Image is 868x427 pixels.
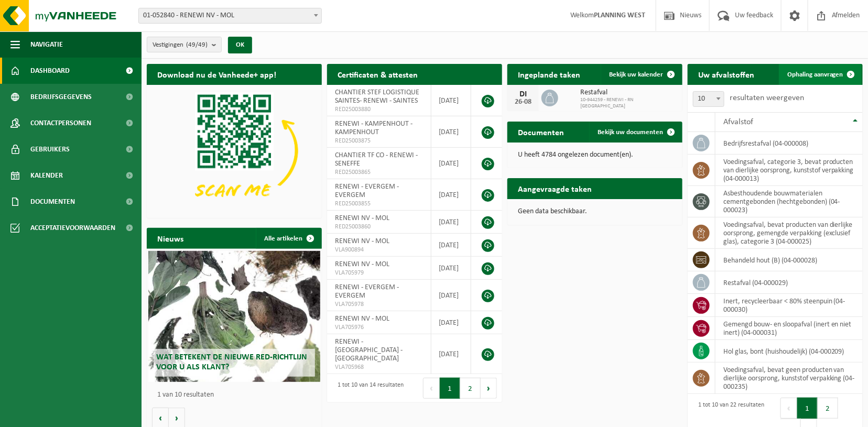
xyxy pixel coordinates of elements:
h2: Aangevraagde taken [507,178,602,199]
td: [DATE] [431,179,471,211]
a: Alle artikelen [256,228,321,249]
span: VLA705978 [335,300,423,309]
span: Bedrijfsgegevens [30,84,92,110]
button: 2 [460,378,481,399]
h2: Certificaten & attesten [327,64,428,84]
span: Wat betekent de nieuwe RED-richtlijn voor u als klant? [156,353,307,371]
span: RENEWI - [GEOGRAPHIC_DATA] - [GEOGRAPHIC_DATA] [335,338,403,363]
span: RED25003860 [335,223,423,231]
span: Bekijk uw kalender [609,71,663,78]
h2: Uw afvalstoffen [688,64,765,84]
button: 1 [440,378,460,399]
strong: PLANNING WEST [594,12,645,19]
td: inert, recycleerbaar < 80% steenpuin (04-000030) [715,294,863,317]
span: Contactpersonen [30,110,91,136]
span: 10 [693,92,724,106]
span: Bekijk uw documenten [598,129,663,136]
span: VLA705979 [335,269,423,277]
a: Ophaling aanvragen [779,64,862,85]
span: RED25003855 [335,200,423,208]
button: OK [228,37,252,53]
td: [DATE] [431,234,471,257]
h2: Documenten [507,122,574,142]
span: RED25003880 [335,105,423,114]
td: asbesthoudende bouwmaterialen cementgebonden (hechtgebonden) (04-000023) [715,186,863,217]
td: [DATE] [431,85,471,116]
span: RED25003865 [335,168,423,177]
span: VLA900894 [335,246,423,254]
a: Bekijk uw documenten [589,122,681,143]
span: 10 [693,91,724,107]
button: Next [481,378,497,399]
h2: Nieuws [147,228,194,248]
span: 10-944259 - RENEWI - RN [GEOGRAPHIC_DATA] [580,97,677,110]
span: Documenten [30,189,75,215]
td: voedingsafval, categorie 3, bevat producten van dierlijke oorsprong, kunststof verpakking (04-000... [715,155,863,186]
span: Kalender [30,162,63,189]
button: 1 [797,398,818,419]
td: [DATE] [431,116,471,148]
td: voedingsafval, bevat producten van dierlijke oorsprong, gemengde verpakking (exclusief glas), cat... [715,217,863,249]
div: 1 tot 10 van 14 resultaten [332,377,404,400]
td: restafval (04-000029) [715,271,863,294]
span: Navigatie [30,31,63,58]
label: resultaten weergeven [730,94,804,102]
td: behandeld hout (B) (04-000028) [715,249,863,271]
td: [DATE] [431,311,471,334]
span: CHANTIER STEF LOGISTIQUE SAINTES- RENEWI - SAINTES [335,89,419,105]
span: RENEWI - EVERGEM - EVERGEM [335,283,399,300]
span: RED25003875 [335,137,423,145]
td: [DATE] [431,280,471,311]
span: VLA705968 [335,363,423,371]
p: Geen data beschikbaar. [518,208,672,215]
span: Afvalstof [723,118,753,126]
span: 01-052840 - RENEWI NV - MOL [138,8,322,24]
span: RENEWI - KAMPENHOUT - KAMPENHOUT [335,120,413,136]
div: DI [513,90,534,98]
p: 1 van 10 resultaten [157,391,317,399]
h2: Ingeplande taken [507,64,591,84]
a: Wat betekent de nieuwe RED-richtlijn voor u als klant? [148,251,320,382]
a: Bekijk uw kalender [601,64,681,85]
span: RENEWI NV - MOL [335,315,389,323]
span: Dashboard [30,58,70,84]
td: hol glas, bont (huishoudelijk) (04-000209) [715,340,863,363]
td: gemengd bouw- en sloopafval (inert en niet inert) (04-000031) [715,317,863,340]
span: RENEWI NV - MOL [335,260,389,268]
span: 01-052840 - RENEWI NV - MOL [139,8,321,23]
div: 26-08 [513,98,534,106]
span: Restafval [580,89,677,97]
span: Acceptatievoorwaarden [30,215,115,241]
button: Previous [423,378,440,399]
span: Gebruikers [30,136,70,162]
span: Vestigingen [153,37,208,53]
span: RENEWI NV - MOL [335,214,389,222]
td: [DATE] [431,148,471,179]
span: RENEWI NV - MOL [335,237,389,245]
h2: Download nu de Vanheede+ app! [147,64,287,84]
span: Ophaling aanvragen [787,71,843,78]
span: VLA705976 [335,323,423,332]
p: U heeft 4784 ongelezen document(en). [518,151,672,159]
span: RENEWI - EVERGEM - EVERGEM [335,183,399,199]
count: (49/49) [186,41,208,48]
td: bedrijfsrestafval (04-000008) [715,132,863,155]
button: Vestigingen(49/49) [147,37,222,52]
img: Download de VHEPlus App [147,85,322,216]
button: Previous [780,398,797,419]
td: voedingsafval, bevat geen producten van dierlijke oorsprong, kunststof verpakking (04-000235) [715,363,863,394]
td: [DATE] [431,211,471,234]
td: [DATE] [431,257,471,280]
button: 2 [818,398,838,419]
td: [DATE] [431,334,471,374]
span: CHANTIER TF CO - RENEWI - SENEFFE [335,151,418,168]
